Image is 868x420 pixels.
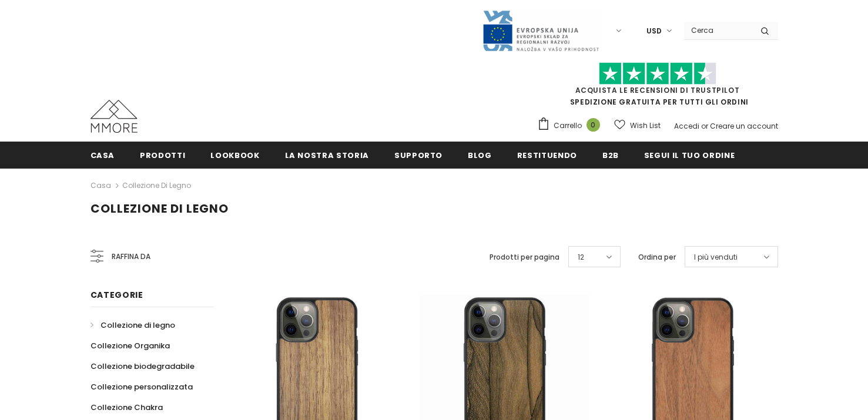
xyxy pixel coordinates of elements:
[91,397,163,418] a: Collezione Chakra
[630,120,661,132] span: Wish List
[91,315,175,335] a: Collezione di legno
[468,142,492,168] a: Blog
[210,150,259,161] span: Lookbook
[91,402,163,413] span: Collezione Chakra
[91,150,115,161] span: Casa
[614,115,661,136] a: Wish List
[91,100,138,133] img: Casi MMORE
[701,121,708,131] span: or
[100,320,175,331] span: Collezione di legno
[602,150,619,161] span: B2B
[517,142,577,168] a: Restituendo
[490,251,559,263] label: Prodotti per pagina
[140,142,185,168] a: Prodotti
[575,85,740,95] a: Acquista le recensioni di TrustPilot
[140,150,185,161] span: Prodotti
[112,250,150,263] span: Raffina da
[644,142,735,168] a: Segui il tuo ordine
[644,150,735,161] span: Segui il tuo ordine
[394,142,443,168] a: supporto
[91,361,195,372] span: Collezione biodegradabile
[587,118,600,132] span: 0
[394,150,443,161] span: supporto
[285,150,369,161] span: La nostra storia
[517,150,577,161] span: Restituendo
[684,22,752,39] input: Search Site
[91,381,193,392] span: Collezione personalizzata
[468,150,492,161] span: Blog
[554,120,582,132] span: Carrello
[599,62,716,85] img: Fidati di Pilot Stars
[578,251,584,263] span: 12
[91,179,111,193] a: Casa
[91,200,229,217] span: Collezione di legno
[537,117,606,135] a: Carrello 0
[91,335,170,356] a: Collezione Organika
[91,340,170,351] span: Collezione Organika
[91,356,195,377] a: Collezione biodegradabile
[638,251,676,263] label: Ordina per
[210,142,259,168] a: Lookbook
[482,9,599,52] img: Javni Razpis
[122,180,191,190] a: Collezione di legno
[646,25,662,37] span: USD
[694,251,738,263] span: I più venduti
[91,142,115,168] a: Casa
[91,289,143,301] span: Categorie
[710,121,778,131] a: Creare un account
[482,25,599,35] a: Javni Razpis
[91,377,193,397] a: Collezione personalizzata
[537,68,778,107] span: SPEDIZIONE GRATUITA PER TUTTI GLI ORDINI
[602,142,619,168] a: B2B
[674,121,699,131] a: Accedi
[285,142,369,168] a: La nostra storia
